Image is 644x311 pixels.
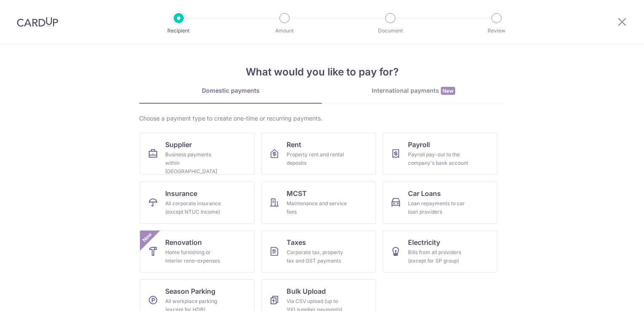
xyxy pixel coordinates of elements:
span: Supplier [165,139,192,150]
div: Home furnishing or interior reno-expenses [165,248,226,265]
a: Car LoansLoan repayments to car loan providers [383,182,497,224]
p: Recipient [148,27,210,35]
a: RentProperty rent and rental deposits [261,133,376,175]
span: Insurance [165,188,197,198]
div: Choose a payment type to create one-time or recurring payments. [139,114,505,123]
img: CardUp [17,17,58,27]
span: Rent [287,139,301,150]
div: Payroll pay-out to the company's bank account [408,150,469,167]
span: Taxes [287,237,306,247]
p: Amount [253,27,316,35]
div: All corporate insurance (except NTUC Income) [165,199,226,216]
a: MCSTMaintenance and service fees [261,182,376,224]
span: Car Loans [408,188,441,198]
a: PayrollPayroll pay-out to the company's bank account [383,133,497,175]
span: Renovation [165,237,202,247]
div: Corporate tax, property tax and GST payments [287,248,347,265]
div: International payments [322,86,505,95]
p: Document [359,27,421,35]
a: RenovationHome furnishing or interior reno-expensesNew [140,231,255,273]
div: Maintenance and service fees [287,199,347,216]
h4: What would you like to pay for? [139,64,505,80]
a: ElectricityBills from all providers (except for SP group) [383,231,497,273]
span: New [441,87,455,95]
span: Electricity [408,237,440,247]
span: MCST [287,188,307,198]
div: Domestic payments [139,86,322,95]
a: TaxesCorporate tax, property tax and GST payments [261,231,376,273]
span: New [140,231,154,244]
div: Business payments within [GEOGRAPHIC_DATA] [165,150,226,176]
span: Season Parking [165,286,215,296]
span: Payroll [408,139,430,150]
div: Bills from all providers (except for SP group) [408,248,469,265]
div: Property rent and rental deposits [287,150,347,167]
a: SupplierBusiness payments within [GEOGRAPHIC_DATA] [140,133,255,175]
a: InsuranceAll corporate insurance (except NTUC Income) [140,182,255,224]
p: Review [465,27,528,35]
div: Loan repayments to car loan providers [408,199,469,216]
span: Bulk Upload [287,286,326,296]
